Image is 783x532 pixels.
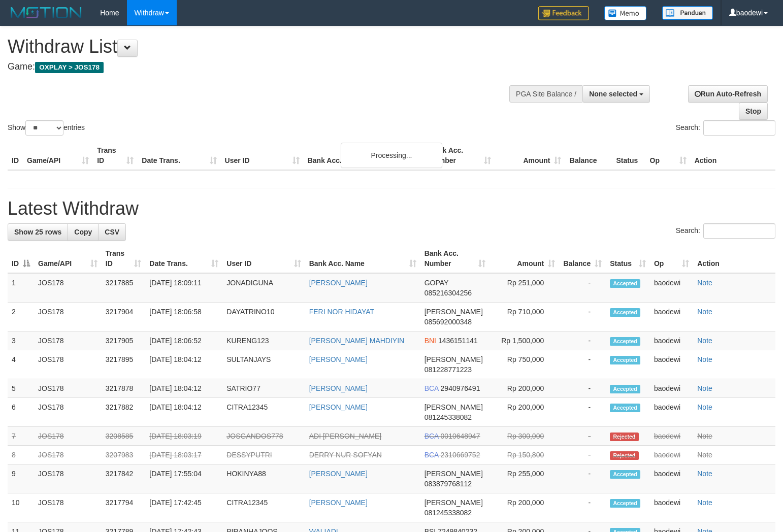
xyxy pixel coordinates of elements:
[559,273,606,303] td: -
[34,427,102,446] td: JOS178
[425,289,472,297] span: Copy 085216304256 to clipboard
[14,228,61,236] span: Show 25 rows
[612,141,645,170] th: Status
[34,398,102,427] td: JOS178
[102,427,146,446] td: 3208585
[222,446,305,464] td: DESSYPUTRI
[8,303,34,331] td: 2
[8,198,775,219] h1: Latest Withdraw
[145,427,222,446] td: [DATE] 18:03:19
[305,244,420,273] th: Bank Acc. Name: activate to sort column ascending
[559,350,606,379] td: -
[8,141,23,170] th: ID
[610,337,640,346] span: Accepted
[102,303,146,331] td: 3217904
[145,244,222,273] th: Date Trans.: activate to sort column ascending
[425,509,472,517] span: Copy 081245338082 to clipboard
[697,432,712,440] a: Note
[102,493,146,522] td: 3217794
[34,244,102,273] th: Game/API: activate to sort column ascending
[309,337,404,345] a: [PERSON_NAME] MAHDIYIN
[8,5,85,20] img: MOTION_logo.png
[309,279,368,287] a: [PERSON_NAME]
[650,303,693,331] td: baodewi
[538,6,589,20] img: Feedback.jpg
[309,308,374,316] a: FERI NOR HIDAYAT
[309,384,368,392] a: [PERSON_NAME]
[610,451,638,460] span: Rejected
[25,120,63,136] select: Showentries
[490,273,559,303] td: Rp 251,000
[610,404,640,412] span: Accepted
[646,141,691,170] th: Op
[222,273,305,303] td: JONADIGUNA
[102,379,146,398] td: 3217878
[425,355,483,363] span: [PERSON_NAME]
[222,464,305,493] td: HOKINYA88
[145,379,222,398] td: [DATE] 18:04:12
[582,85,650,103] button: None selected
[610,470,640,479] span: Accepted
[309,355,368,363] a: [PERSON_NAME]
[509,85,582,103] div: PGA Site Balance /
[739,103,768,120] a: Stop
[495,141,565,170] th: Amount
[145,350,222,379] td: [DATE] 18:04:12
[8,273,34,303] td: 1
[650,331,693,350] td: baodewi
[559,427,606,446] td: -
[697,470,712,478] a: Note
[102,398,146,427] td: 3217882
[425,470,483,478] span: [PERSON_NAME]
[559,446,606,464] td: -
[8,379,34,398] td: 5
[309,403,368,411] a: [PERSON_NAME]
[34,379,102,398] td: JOS178
[309,498,368,507] a: [PERSON_NAME]
[8,244,34,273] th: ID: activate to sort column descending
[697,355,712,363] a: Note
[102,464,146,493] td: 3217842
[102,331,146,350] td: 3217905
[8,493,34,522] td: 10
[34,464,102,493] td: JOS178
[490,303,559,331] td: Rp 710,000
[559,493,606,522] td: -
[610,279,640,288] span: Accepted
[703,120,775,136] input: Search:
[304,141,425,170] th: Bank Acc. Name
[23,141,93,170] th: Game/API
[34,331,102,350] td: JOS178
[697,403,712,411] a: Note
[425,318,472,326] span: Copy 085692000348 to clipboard
[490,427,559,446] td: Rp 300,000
[34,493,102,522] td: JOS178
[105,228,119,236] span: CSV
[691,141,775,170] th: Action
[425,498,483,507] span: [PERSON_NAME]
[490,331,559,350] td: Rp 1,500,000
[425,279,448,287] span: GOPAY
[138,141,220,170] th: Date Trans.
[662,6,713,20] img: panduan.png
[8,427,34,446] td: 7
[559,331,606,350] td: -
[221,141,304,170] th: User ID
[74,228,92,236] span: Copy
[145,493,222,522] td: [DATE] 17:42:45
[650,379,693,398] td: baodewi
[441,384,480,392] span: Copy 2940976491 to clipboard
[697,498,712,507] a: Note
[606,244,650,273] th: Status: activate to sort column ascending
[559,464,606,493] td: -
[438,337,478,345] span: Copy 1436151141 to clipboard
[676,120,775,136] label: Search:
[222,379,305,398] td: SATRIO77
[425,365,472,374] span: Copy 081228771223 to clipboard
[441,432,480,440] span: Copy 0010648947 to clipboard
[222,350,305,379] td: SULTANJAYS
[425,384,439,392] span: BCA
[309,470,368,478] a: [PERSON_NAME]
[102,350,146,379] td: 3217895
[145,464,222,493] td: [DATE] 17:55:04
